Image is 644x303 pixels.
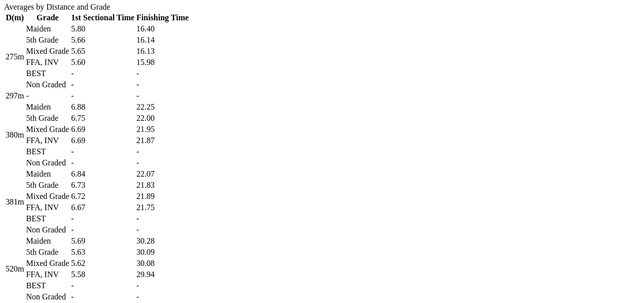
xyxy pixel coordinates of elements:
td: 5.80 [70,24,135,34]
td: Non Graded [25,158,69,168]
td: - [70,281,135,291]
td: 22.25 [136,102,189,112]
td: - [136,292,189,302]
td: Maiden [25,24,69,34]
td: 6.73 [70,180,135,190]
td: Maiden [25,169,69,179]
td: - [136,225,189,235]
td: 6.69 [70,136,135,146]
td: 15.98 [136,57,189,68]
td: Mixed Grade [25,191,69,201]
td: - [70,69,135,79]
td: 6.69 [70,124,135,134]
td: - [136,69,189,79]
td: 275m [5,24,24,90]
td: 6.72 [70,191,135,201]
td: - [70,225,135,235]
td: - [136,91,189,101]
td: 5.62 [70,258,135,268]
td: BEST [25,214,69,224]
td: - [136,80,189,90]
td: 5.66 [70,35,135,45]
td: 16.14 [136,35,189,45]
td: Non Graded [25,225,69,235]
td: 380m [5,102,24,168]
td: 5.60 [70,57,135,68]
td: - [136,281,189,291]
td: 6.67 [70,203,135,213]
td: 297m [5,91,24,101]
td: BEST [25,147,69,157]
td: Maiden [25,102,69,112]
td: 16.40 [136,24,189,34]
td: 5th Grade [25,180,69,190]
th: Finishing Time [136,13,189,23]
td: 21.87 [136,136,189,146]
td: - [136,158,189,168]
th: 1st Sectional Time [70,13,135,23]
td: - [70,91,135,101]
th: D(m) [5,13,24,23]
td: 5.58 [70,270,135,280]
td: 5th Grade [25,113,69,123]
td: BEST [25,69,69,79]
td: 22.00 [136,113,189,123]
td: 21.95 [136,124,189,134]
td: - [70,147,135,157]
td: 6.75 [70,113,135,123]
td: 6.84 [70,169,135,179]
td: Non Graded [25,80,69,90]
td: FFA, INV [25,136,69,146]
td: 21.89 [136,191,189,201]
td: BEST [25,281,69,291]
td: Mixed Grade [25,46,69,56]
th: Grade [25,13,69,23]
td: - [25,91,69,101]
td: - [70,158,135,168]
td: 5.65 [70,46,135,56]
td: 29.94 [136,270,189,280]
td: 30.08 [136,258,189,268]
td: - [70,80,135,90]
td: 30.09 [136,247,189,257]
td: 5.63 [70,247,135,257]
td: Maiden [25,236,69,246]
td: FFA, INV [25,57,69,68]
td: 520m [5,236,24,302]
td: 5.69 [70,236,135,246]
td: - [70,214,135,224]
td: - [136,214,189,224]
td: 6.88 [70,102,135,112]
td: Mixed Grade [25,258,69,268]
td: 30.28 [136,236,189,246]
td: 5th Grade [25,35,69,45]
td: 16.13 [136,46,189,56]
td: - [136,147,189,157]
td: Mixed Grade [25,124,69,134]
td: 21.83 [136,180,189,190]
td: Non Graded [25,292,69,302]
td: 381m [5,169,24,235]
td: 22.07 [136,169,189,179]
td: 5th Grade [25,247,69,257]
td: 21.75 [136,203,189,213]
td: FFA, INV [25,203,69,213]
div: Averages by Distance and Grade [4,3,640,12]
td: FFA, INV [25,270,69,280]
td: - [70,292,135,302]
